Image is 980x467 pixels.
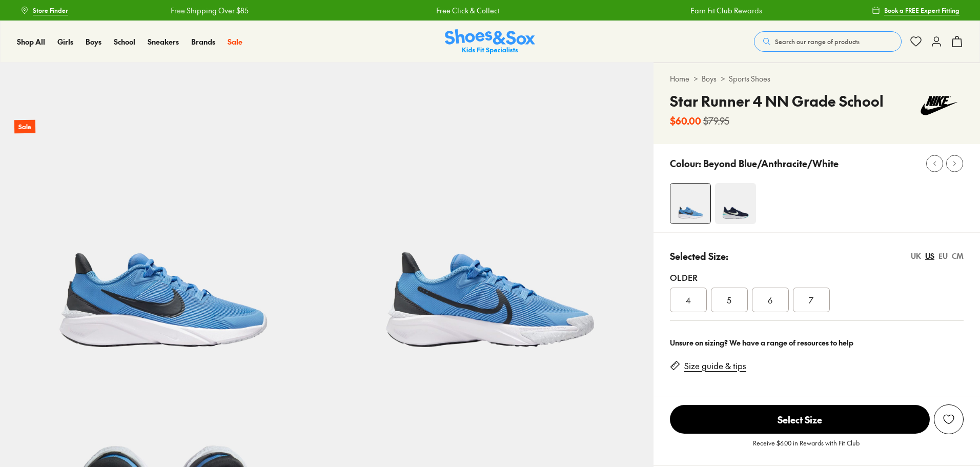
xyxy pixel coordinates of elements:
[114,36,135,47] a: School
[86,36,101,47] a: Boys
[768,294,772,306] span: 6
[715,183,756,224] img: 4-537491_1
[191,36,215,47] a: Brands
[228,36,242,47] a: Sale
[14,120,35,134] p: Sale
[670,114,701,128] b: $60.00
[21,1,68,19] a: Store Finder
[754,31,902,52] button: Search our range of products
[703,114,729,128] s: $79.95
[33,6,68,15] span: Store Finder
[670,184,710,224] img: 4-527614_1
[753,438,860,457] p: Receive $6.00 in Rewards with Fit Club
[938,251,948,261] div: EU
[690,5,762,16] a: Earn Fit Club Rewards
[684,360,746,372] a: Size guide & tips
[445,29,535,54] a: Shoes & Sox
[17,36,45,47] span: Shop All
[57,36,73,47] a: Girls
[148,36,179,47] a: Sneakers
[670,249,728,263] p: Selected Size:
[884,6,959,15] span: Book a FREE Expert Fitting
[114,36,135,47] span: School
[670,156,701,170] p: Colour:
[686,294,691,306] span: 4
[191,36,215,47] span: Brands
[148,36,179,47] span: Sneakers
[670,404,930,434] button: Select Size
[729,73,770,84] a: Sports Shoes
[326,63,653,389] img: 5-527615_1
[775,37,860,46] span: Search our range of products
[17,36,45,47] a: Shop All
[914,90,964,121] img: Vendor logo
[872,1,959,19] a: Book a FREE Expert Fitting
[670,73,689,84] a: Home
[934,404,964,434] button: Add to Wishlist
[727,294,731,306] span: 5
[702,73,717,84] a: Boys
[670,73,964,84] div: > >
[670,405,930,434] span: Select Size
[436,5,499,16] a: Free Click & Collect
[809,294,813,306] span: 7
[86,36,101,47] span: Boys
[228,36,242,47] span: Sale
[703,156,839,170] p: Beyond Blue/Anthracite/White
[170,5,248,16] a: Free Shipping Over $85
[925,251,934,261] div: US
[670,90,884,112] h4: Star Runner 4 NN Grade School
[952,251,964,261] div: CM
[670,271,964,283] div: Older
[57,36,73,47] span: Girls
[911,251,921,261] div: UK
[670,337,964,348] div: Unsure on sizing? We have a range of resources to help
[445,29,535,54] img: SNS_Logo_Responsive.svg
